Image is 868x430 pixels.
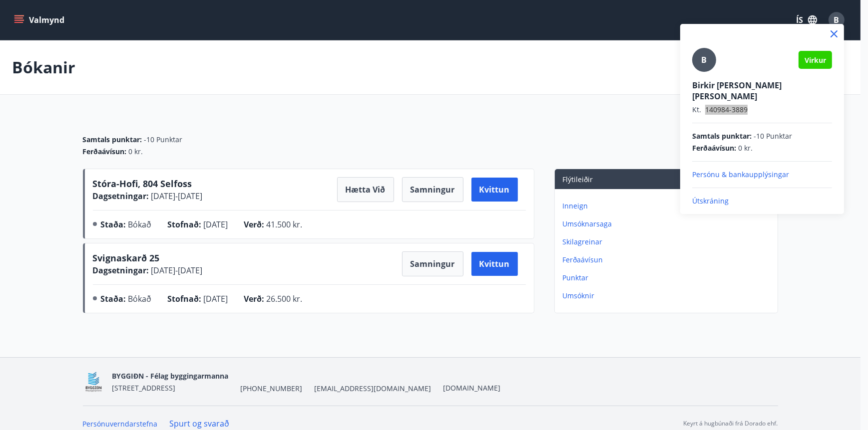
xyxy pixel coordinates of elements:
[754,131,792,141] span: -10 Punktar
[702,54,707,65] span: B
[692,105,832,115] p: 140984-3889
[692,196,832,206] p: Útskráning
[738,143,753,153] span: 0 kr.
[692,143,736,153] span: Ferðaávísun :
[692,170,832,180] p: Persónu & bankaupplýsingar
[692,131,752,141] span: Samtals punktar :
[692,105,701,114] span: Kt.
[805,55,826,65] span: Virkur
[692,80,832,102] p: Birkir [PERSON_NAME] [PERSON_NAME]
